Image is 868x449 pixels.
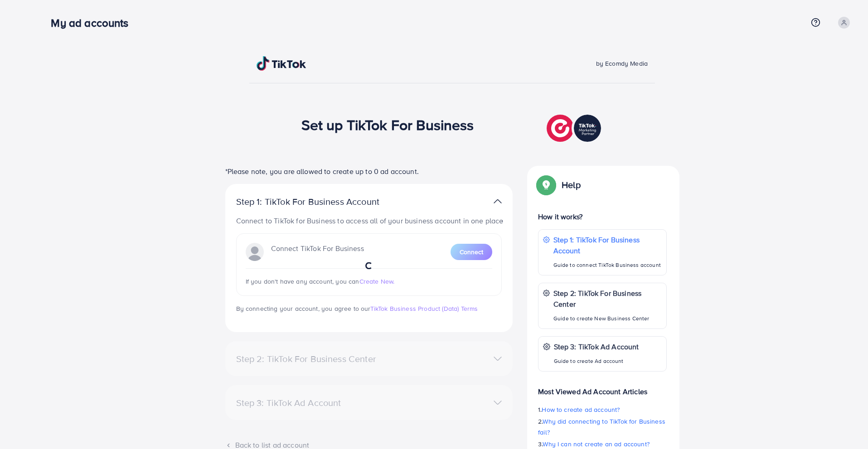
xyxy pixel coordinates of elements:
[538,417,665,437] span: Why did connecting to TikTok for Business fail?
[596,59,648,68] span: by Ecomdy Media
[225,166,513,177] p: *Please note, you are allowed to create up to 0 ad account.
[562,179,581,190] p: Help
[301,116,474,133] h1: Set up TikTok For Business
[554,356,639,367] p: Guide to create Ad account
[236,196,408,207] p: Step 1: TikTok For Business Account
[542,405,620,414] span: How to create ad account?
[538,177,554,193] img: Popup guide
[553,313,662,324] p: Guide to create New Business Center
[538,416,667,438] p: 2.
[543,439,650,449] span: Why I can not create an ad account?
[257,56,306,71] img: TikTok
[494,195,502,208] img: TikTok partner
[553,288,662,309] p: Step 2: TikTok For Business Center
[538,404,667,415] p: 1.
[547,112,603,144] img: TikTok partner
[538,379,667,397] p: Most Viewed Ad Account Articles
[538,211,667,222] p: How it works?
[553,260,662,270] p: Guide to connect TikTok Business account
[554,341,639,352] p: Step 3: TikTok Ad Account
[553,234,662,256] p: Step 1: TikTok For Business Account
[51,16,136,29] h3: My ad accounts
